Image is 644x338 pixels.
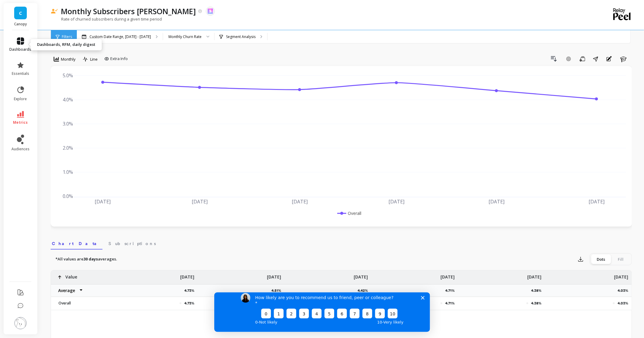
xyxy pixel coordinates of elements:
span: Subscriptions [108,241,156,247]
img: api.skio.svg [208,8,213,14]
p: Monthly Subscribers Churn Rate [61,6,196,16]
span: C [19,10,22,17]
span: Line [90,56,98,62]
span: Filters [62,34,72,39]
strong: 30 days [83,256,98,262]
p: [DATE] [614,270,628,280]
p: [DATE] [354,270,368,280]
span: Chart Data [52,241,101,247]
p: 4.42% [358,288,372,293]
nav: Tabs [51,236,632,250]
img: profile picture [14,317,27,329]
span: dashboards [10,47,32,52]
p: [DATE] [441,270,455,280]
p: 4.38% [531,288,545,293]
p: Rate of churned subscribers during a given time period [51,16,162,22]
p: Segment Analysis [226,34,256,39]
p: 4.51% [272,288,285,293]
p: [DATE] [267,270,281,280]
span: Monthly [61,56,76,62]
span: audiences [11,147,30,151]
p: [DATE] [180,270,194,280]
span: Extra Info [110,56,128,62]
p: Overall [55,301,108,306]
p: *All values are averages. [55,256,117,262]
div: Fill [611,254,631,264]
span: explore [14,97,27,101]
img: header icon [51,9,58,14]
p: 4.03% [618,288,632,293]
div: Dots [591,254,611,264]
p: 4.73% [184,301,194,306]
p: Custom Date Range, [DATE] - [DATE] [90,34,151,39]
p: 4.73% [184,288,198,293]
p: 4.38% [531,301,542,306]
p: Value [65,270,77,280]
p: [DATE] [527,270,542,280]
p: 4.03% [618,301,628,306]
span: essentials [12,71,29,76]
iframe: Survey by Kateryna from Peel [214,292,430,332]
span: metrics [13,120,28,125]
div: Monthly Churn Rate [168,34,202,40]
p: 4.71% [445,288,458,293]
p: Canopy [10,22,32,27]
p: 4.71% [445,301,455,306]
